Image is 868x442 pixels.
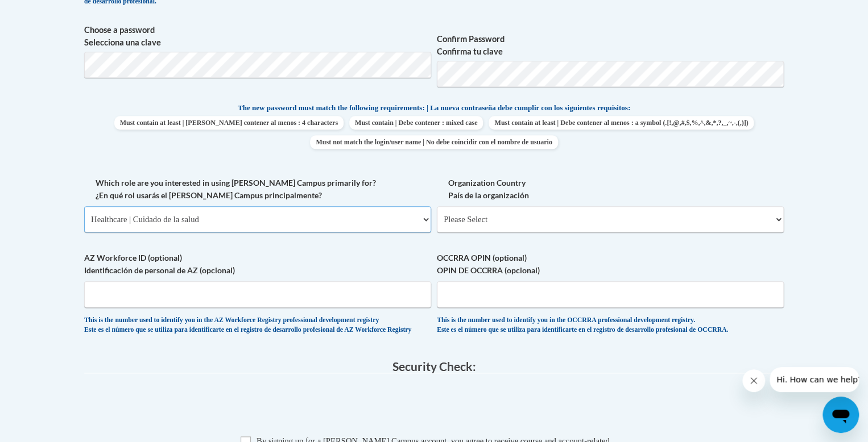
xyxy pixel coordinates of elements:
[7,8,92,17] span: Hi. How can we help?
[822,397,859,433] iframe: Button to launch messaging window
[84,24,431,49] label: Choose a password Selecciona una clave
[437,252,784,277] label: OCCRRA OPIN (optional) OPIN DE OCCRRA (opcional)
[348,385,520,429] iframe: reCAPTCHA
[742,369,765,392] iframe: Close message
[349,116,483,130] span: Must contain | Debe contener : mixed case
[114,116,344,130] span: Must contain at least | [PERSON_NAME] contener al menos : 4 characters
[489,116,754,130] span: Must contain at least | Debe contener al menos : a symbol (.[!,@,#,$,%,^,&,*,?,_,~,-,(,)])
[770,367,859,392] iframe: Message from company
[392,359,476,373] span: Security Check:
[84,177,431,202] label: Which role are you interested in using [PERSON_NAME] Campus primarily for? ¿En qué rol usarás el ...
[238,103,630,113] span: The new password must match the following requirements: | La nueva contraseña debe cumplir con lo...
[437,33,784,58] label: Confirm Password Confirma tu clave
[437,177,784,202] label: Organization Country País de la organización
[437,316,784,335] div: This is the number used to identify you in the OCCRRA professional development registry. Este es ...
[310,135,557,149] span: Must not match the login/user name | No debe coincidir con el nombre de usuario
[84,252,431,277] label: AZ Workforce ID (optional) Identificación de personal de AZ (opcional)
[84,316,431,335] div: This is the number used to identify you in the AZ Workforce Registry professional development reg...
